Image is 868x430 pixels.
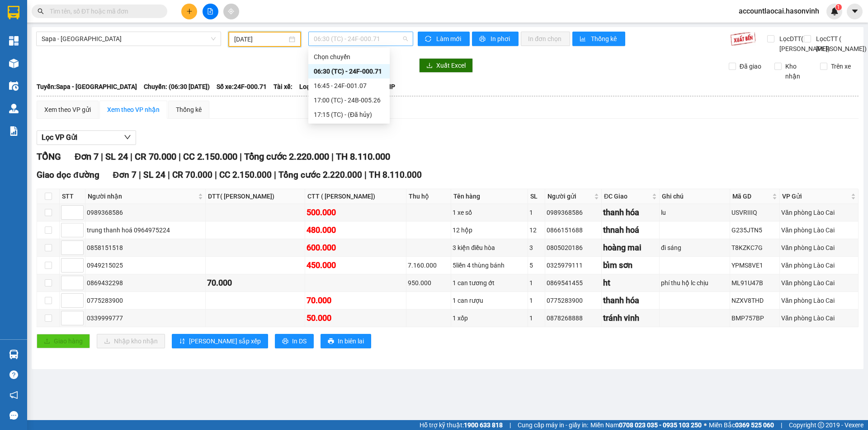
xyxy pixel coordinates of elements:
td: USVRIIIQ [730,204,780,222]
span: copyright [818,422,824,428]
div: 480.000 [307,224,405,236]
span: notification [9,391,18,399]
span: Người nhận [88,191,196,201]
div: 0325979111 [547,260,600,270]
span: Đơn 7 [75,151,99,162]
td: YPMS8VE1 [730,257,780,274]
button: syncLàm mới [418,32,470,46]
div: YPMS8VE1 [731,260,778,270]
img: dashboard-icon [9,36,19,46]
div: Chọn chuyến [314,52,384,62]
span: Kho nhận [782,61,813,81]
span: 06:30 (TC) - 24F-000.71 [314,32,408,46]
span: Làm mới [436,34,462,44]
div: 1 [529,278,543,288]
span: In phơi [491,34,511,44]
div: 0949215025 [87,260,204,270]
button: uploadGiao hàng [37,334,90,348]
span: 1 [837,4,840,10]
div: 0339999777 [87,313,204,323]
div: thanh hóa [603,294,658,307]
div: đi sáng [661,243,728,253]
div: 1 [529,313,543,323]
span: CR 70.000 [135,151,176,162]
span: sort-ascending [179,338,185,345]
div: 450.000 [307,259,405,272]
div: Xem theo VP gửi [44,105,91,115]
div: 5liền 4 thùng bánh [453,260,526,270]
div: 0989368586 [87,208,204,217]
button: caret-down [847,4,863,19]
span: | [101,151,103,162]
td: Văn phòng Lào Cai [780,222,859,239]
div: NZXV8THD [731,296,778,305]
img: 9k= [730,32,756,46]
sup: 1 [835,4,842,10]
span: caret-down [851,7,859,15]
span: printer [328,338,334,345]
span: Tổng cước 2.220.000 [244,151,329,162]
span: | [215,170,217,180]
strong: 0369 525 060 [735,421,774,429]
span: Lọc CTT ( [PERSON_NAME]) [812,34,868,54]
img: warehouse-icon [9,81,19,91]
button: aim [223,4,239,19]
span: CR 70.000 [172,170,212,180]
input: Tìm tên, số ĐT hoặc mã đơn [50,6,156,16]
button: printerIn phơi [472,32,519,46]
span: Người gửi [547,191,592,201]
div: lu [661,208,728,217]
span: Lọc DTT( [PERSON_NAME]) [776,34,831,54]
div: 17:15 (TC) - (Đã hủy) [314,110,384,120]
div: trung thanh hoá 0964975224 [87,225,204,235]
div: 50.000 [307,312,405,324]
div: Văn phòng Lào Cai [781,208,857,217]
span: Tổng cước 2.220.000 [278,170,362,180]
div: 1 [529,296,543,305]
span: Cung cấp máy in - giấy in: [518,420,588,430]
div: G235JTN5 [731,225,778,235]
div: thnah hoá [603,224,658,236]
span: | [179,151,181,162]
div: 1 [529,208,543,217]
span: Lọc VP Gửi [42,132,77,143]
div: 0805020186 [547,243,600,253]
div: Văn phòng Lào Cai [781,296,857,305]
span: TH 8.110.000 [369,170,422,180]
div: 0866151688 [547,225,600,235]
span: Sapa - Hà Tĩnh [42,32,216,46]
td: Văn phòng Lào Cai [780,274,859,292]
span: printer [282,338,288,345]
span: aim [228,8,234,14]
span: | [130,151,132,162]
div: 5 [529,260,543,270]
span: ĐC Giao [604,191,650,201]
span: Miền Nam [590,420,702,430]
div: BMP757BP [731,313,778,323]
div: Chọn chuyến [308,50,390,64]
th: Tên hàng [451,189,528,204]
div: 0858151518 [87,243,204,253]
td: Văn phòng Lào Cai [780,310,859,327]
span: | [509,420,511,430]
th: CTT ( [PERSON_NAME]) [305,189,406,204]
span: | [139,170,141,180]
span: Đã giao [736,61,765,71]
span: Giao dọc đường [37,170,99,180]
div: 12 hộp [453,225,526,235]
th: STT [60,189,85,204]
div: 3 kiện điều hòa [453,243,526,253]
img: warehouse-icon [9,59,19,68]
div: thanh hóa [603,206,658,219]
span: VP Gửi [782,191,849,201]
td: Văn phòng Lào Cai [780,204,859,222]
div: Văn phòng Lào Cai [781,278,857,288]
b: Tuyến: Sapa - [GEOGRAPHIC_DATA] [37,83,137,90]
div: 600.000 [307,241,405,254]
div: 500.000 [307,206,405,219]
span: search [38,8,44,14]
span: | [240,151,242,162]
button: plus [181,4,197,19]
span: SL 24 [143,170,165,180]
th: Ghi chú [660,189,730,204]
